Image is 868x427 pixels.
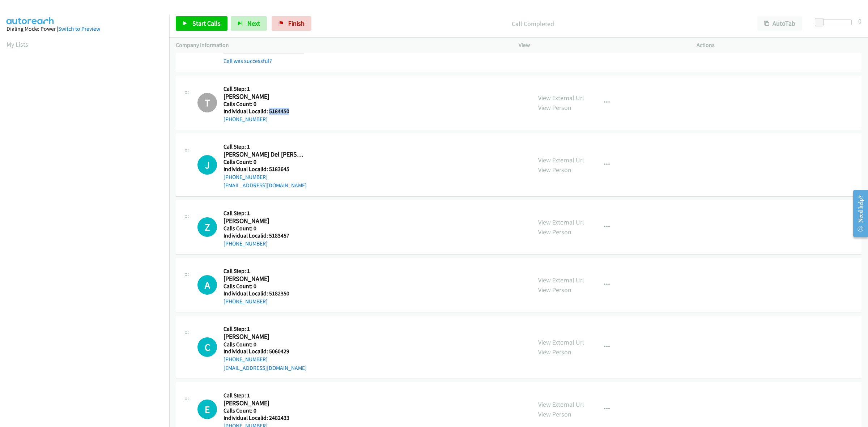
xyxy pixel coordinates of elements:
a: View External Url [538,276,584,284]
h2: [PERSON_NAME] [224,217,304,225]
iframe: Resource Center [847,185,868,242]
a: Call was successful? [224,57,272,64]
span: Finish [288,19,305,27]
a: View Person [538,286,571,294]
div: Delay between calls (in seconds) [818,20,852,25]
a: View External Url [538,400,584,409]
h5: Calls Count: 0 [224,225,304,232]
a: Switch to Preview [58,25,100,32]
h1: T [197,93,217,112]
h2: [PERSON_NAME] [224,275,304,283]
button: Next [231,16,267,31]
a: [PHONE_NUMBER] [224,174,268,180]
a: View External Url [538,156,584,164]
h2: [PERSON_NAME] [224,93,304,101]
h5: Call Step: 1 [224,210,304,217]
div: The call is yet to be attempted [197,337,217,357]
h5: Calls Count: 0 [224,341,307,348]
h1: E [197,400,217,419]
span: Next [247,19,260,27]
h5: Call Step: 1 [224,143,307,150]
div: Dialing Mode: Power | [7,25,163,33]
span: Start Calls [192,19,221,27]
h5: Individual Localid: 5060429 [224,348,307,355]
a: My Lists [7,40,28,48]
h5: Individual Localid: 2482433 [224,414,304,422]
p: Company Information [176,41,506,50]
a: [EMAIL_ADDRESS][DOMAIN_NAME] [224,182,307,189]
h5: Calls Count: 0 [224,283,304,290]
h5: Individual Localid: 5183645 [224,166,307,173]
p: Call Completed [321,19,744,29]
div: The call is yet to be attempted [197,400,217,419]
a: Start Calls [176,16,227,31]
a: [PHONE_NUMBER] [224,116,268,123]
a: View External Url [538,338,584,346]
h5: Call Step: 1 [224,392,304,399]
a: View External Url [538,94,584,102]
h1: A [197,275,217,295]
a: View External Url [538,218,584,226]
a: [PHONE_NUMBER] [224,356,268,363]
h2: [PERSON_NAME] [224,333,304,341]
h1: J [197,155,217,175]
button: AutoTab [757,16,802,31]
h1: Z [197,217,217,237]
h5: Calls Count: 0 [224,158,307,166]
a: [EMAIL_ADDRESS][DOMAIN_NAME] [224,364,307,371]
h5: Individual Localid: 5183457 [224,232,304,239]
a: [PHONE_NUMBER] [224,298,268,305]
a: View Person [538,228,571,236]
a: View Person [538,410,571,418]
h5: Call Step: 1 [224,85,304,93]
a: View Person [538,103,571,112]
iframe: Dialpad [7,56,169,399]
h2: [PERSON_NAME] [224,399,304,407]
a: View Person [538,166,571,174]
p: Actions [697,41,861,50]
h2: [PERSON_NAME] Del [PERSON_NAME] [PERSON_NAME] [224,150,304,159]
div: The call is yet to be attempted [197,275,217,295]
a: Finish [272,16,311,31]
h5: Individual Localid: 5184450 [224,108,304,115]
h5: Calls Count: 0 [224,101,304,108]
a: [PHONE_NUMBER] [224,240,268,247]
h5: Call Step: 1 [224,325,307,333]
h1: C [197,337,217,357]
div: 0 [858,16,861,26]
h5: Call Step: 1 [224,268,304,275]
a: View Person [538,348,571,356]
h5: Individual Localid: 5182350 [224,290,304,297]
h5: Calls Count: 0 [224,407,304,414]
p: View [519,41,684,50]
